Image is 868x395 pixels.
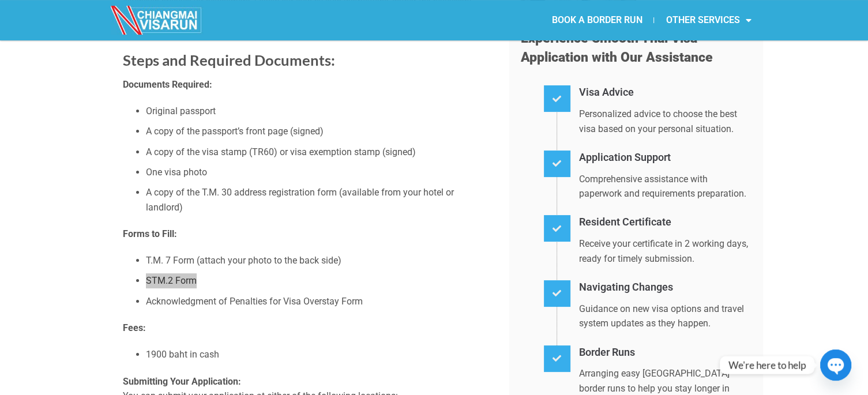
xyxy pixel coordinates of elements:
p: Guidance on new visa options and travel system updates as they happen. [579,302,751,331]
strong: Fees: [123,322,146,333]
li: One visa photo [146,165,492,180]
li: A copy of the passport’s front page (signed) [146,124,492,139]
li: A copy of the visa stamp (TR60) or visa exemption stamp (signed) [146,145,492,160]
nav: Menu [434,7,762,33]
li: T.M. 7 Form (attach your photo to the back side) [146,253,492,268]
li: Original passport [146,104,492,119]
p: Receive your certificate in 2 working days, ready for timely submission. [579,236,751,266]
h4: Navigating Changes [579,279,751,296]
li: STM.2 Form [146,273,492,288]
strong: Forms to Fill: [123,228,177,239]
strong: Documents Required: [123,79,212,90]
h4: Resident Certificate [579,214,751,231]
li: 1900 baht in cash [146,347,492,362]
li: A copy of the T.M. 30 address registration form (available from your hotel or landlord) [146,185,492,215]
p: Personalized advice to choose the best visa based on your personal situation. [579,107,751,136]
a: Border Runs [579,346,635,358]
a: OTHER SERVICES [654,7,762,33]
strong: Submitting Your Application: [123,376,241,387]
a: BOOK A BORDER RUN [540,7,653,33]
li: Acknowledgment of Penalties for Visa Overstay Form [146,294,492,309]
p: Comprehensive assistance with paperwork and requirements preparation. [579,172,751,201]
h4: Application Support [579,149,751,166]
h4: Visa Advice [579,84,751,101]
h2: Steps and Required Documents: [123,51,492,70]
